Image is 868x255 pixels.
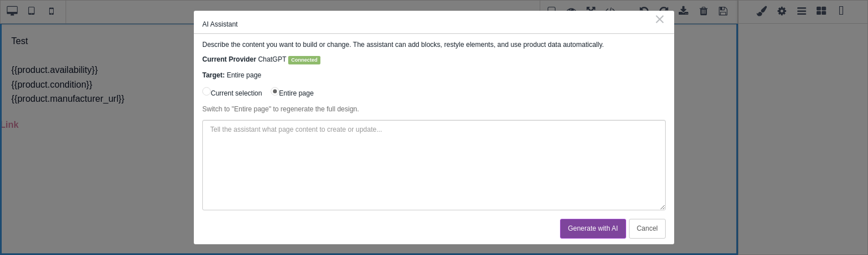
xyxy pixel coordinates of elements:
[202,86,262,98] label: Current selection
[202,19,666,29] div: AI Assistant
[202,40,666,50] p: Describe the content you want to build or change. The assistant can add blocks, restyle elements,...
[629,219,666,239] button: Cancel
[202,104,666,114] p: Switch to "Entire page" to regenerate the full design.
[271,86,314,98] label: Entire page
[202,71,225,79] strong: Target:
[6,6,732,89] div: Test {{product.availability}} {{product.condition}} {{product.manufacturer_url}}
[227,71,261,79] span: Entire page
[202,55,256,63] strong: Current Provider
[271,87,279,96] input: Entire page
[288,56,320,64] span: Connected
[202,87,211,96] input: Current selection
[560,219,626,239] button: Generate with AI
[654,14,666,24] div: ⨯
[258,55,287,63] span: ChatGPT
